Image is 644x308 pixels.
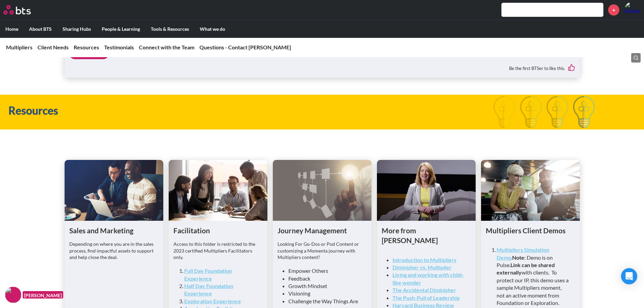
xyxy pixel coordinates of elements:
h1: Facilitation [173,226,263,235]
li: Growth Mindset [288,282,361,290]
a: Resources [74,44,99,50]
a: + [608,4,619,16]
li: Visioning [288,290,361,297]
p: Looking For Go-Dos or Pod Content or customizing a Momenta journey with Multipliers content? [278,241,367,261]
a: Full Day Foundation Experience [184,267,232,281]
img: Giovanna Liberali [624,2,641,18]
p: Access to this folder is restricted to the 2023 certified Multipliers Facilitators only. [173,241,263,261]
label: Sharing Hubs [57,20,96,38]
a: Connect with the Team [139,44,194,50]
a: Diminisher vs. Multiplier [392,264,452,270]
a: Living and working with child-like wonder [392,271,464,285]
a: Profile [624,2,641,18]
a: Introduction to Multipliers [392,257,456,263]
li: Challenge the Way Things Are [288,298,361,305]
strong: Link can be shared externally [497,262,555,276]
a: Multipliers Simulation Demo [497,246,549,260]
label: Tools & Resources [145,20,194,38]
strong: Note [512,254,524,261]
img: BTS Logo [3,5,31,15]
img: F [5,287,21,303]
a: Client Needs [38,44,69,50]
a: The Push-Pull of Leadership [392,294,460,301]
h1: Multipliers Client Demos [486,226,575,235]
a: Testimonials [104,44,134,50]
a: Half Day Foundation Experience [184,283,233,297]
a: Go home [3,5,43,15]
h1: Resources [8,103,447,118]
h1: Sales and Marketing [69,226,159,235]
p: Depending on where you are in the sales process, find impactful assets to support and help close ... [69,241,159,261]
label: What we do [194,20,231,38]
div: Be the first BTSer to like this. [69,59,575,73]
label: People & Learning [96,20,145,38]
a: Multipliers [6,44,32,50]
h1: More from [PERSON_NAME] [382,226,471,245]
a: Questions - Contact [PERSON_NAME] [199,44,291,50]
a: Exploration Experience [184,298,241,304]
li: . : Demo is on Pulse. with clients. To protect our IP, this demo uses a sample Multipliers moment... [497,246,570,307]
label: About BTS [24,20,57,38]
li: Empower Others [288,267,361,275]
a: The Accidental Diminisher [392,287,456,293]
li: Feedback [288,275,361,282]
figcaption: [PERSON_NAME] [23,291,63,299]
div: Open Intercom Messenger [621,268,637,284]
h1: Journey Management [278,226,367,235]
